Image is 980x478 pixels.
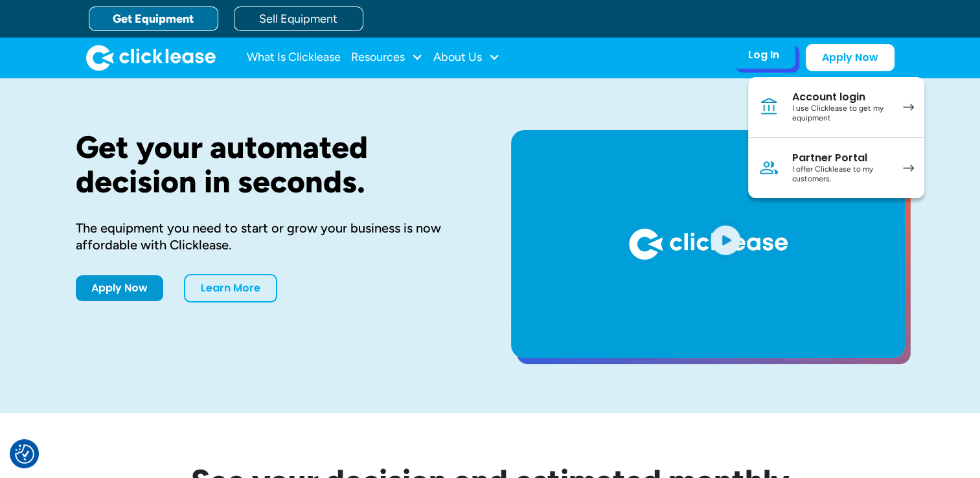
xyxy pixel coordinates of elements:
[806,44,895,71] a: Apply Now
[89,6,218,31] a: Get Equipment
[15,444,34,464] img: Revisit consent button
[76,220,470,253] div: The equipment you need to start or grow your business is now affordable with Clicklease.
[511,130,905,358] a: open lightbox
[247,45,341,71] a: What Is Clicklease
[234,6,363,31] a: Sell Equipment
[76,275,163,301] a: Apply Now
[433,45,500,71] div: About Us
[903,165,914,172] img: arrow
[792,104,890,124] div: I use Clicklease to get my equipment
[708,222,743,258] img: Blue play button logo on a light blue circular background
[758,97,779,117] img: Bank icon
[748,77,924,198] nav: Log In
[792,152,890,165] div: Partner Portal
[15,444,34,464] button: Consent Preferences
[184,274,277,302] a: Learn More
[86,45,216,71] a: home
[76,130,470,199] h1: Get your automated decision in seconds.
[351,45,423,71] div: Resources
[758,157,779,178] img: Person icon
[748,49,779,62] div: Log In
[748,138,924,198] a: Partner PortalI offer Clicklease to my customers.
[748,77,924,138] a: Account loginI use Clicklease to get my equipment
[86,45,216,71] img: Clicklease logo
[792,165,890,185] div: I offer Clicklease to my customers.
[792,91,890,104] div: Account login
[903,104,914,111] img: arrow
